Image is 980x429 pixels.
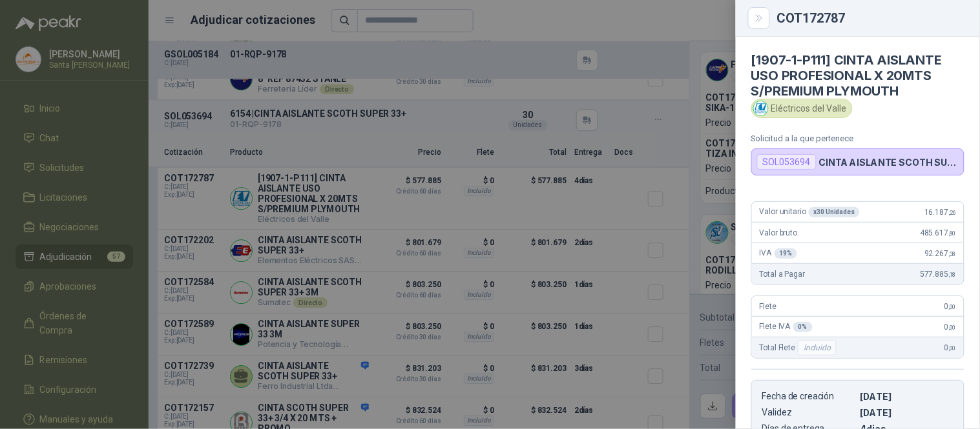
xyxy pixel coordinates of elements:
[948,344,956,352] span: ,00
[944,343,956,352] span: 0
[948,230,956,237] span: ,80
[944,323,956,332] span: 0
[798,340,837,355] div: Incluido
[757,154,817,170] div: SOL053694
[948,271,956,278] span: ,18
[948,209,956,216] span: ,26
[751,10,767,26] button: Close
[760,322,813,332] span: Flete IVA
[751,134,964,143] p: Solicitud a la que pertenece
[819,157,959,168] p: CINTA AISLANTE SCOTH SUPER 33+
[751,52,964,99] h4: [1907-1-P111] CINTA AISLANTE USO PROFESIONAL X 20MTS S/PREMIUM PLYMOUTH
[754,101,768,115] img: Company Logo
[762,407,855,418] p: Validez
[920,270,956,279] span: 577.885
[762,391,855,402] p: Fecha de creación
[924,249,956,258] span: 92.267
[760,302,777,311] span: Flete
[760,207,860,217] span: Valor unitario
[948,250,956,257] span: ,38
[860,407,954,418] p: [DATE]
[924,208,956,217] span: 16.187
[777,12,964,25] div: COT172787
[760,270,805,279] span: Total a Pagar
[793,322,813,332] div: 0 %
[751,99,853,118] div: Eléctricos del Valle
[948,303,956,310] span: ,00
[775,248,798,259] div: 19 %
[948,324,956,331] span: ,00
[920,228,956,237] span: 485.617
[760,228,797,237] span: Valor bruto
[944,302,956,311] span: 0
[809,207,860,217] div: x 30 Unidades
[860,391,954,402] p: [DATE]
[760,248,797,259] span: IVA
[760,340,839,355] span: Total Flete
